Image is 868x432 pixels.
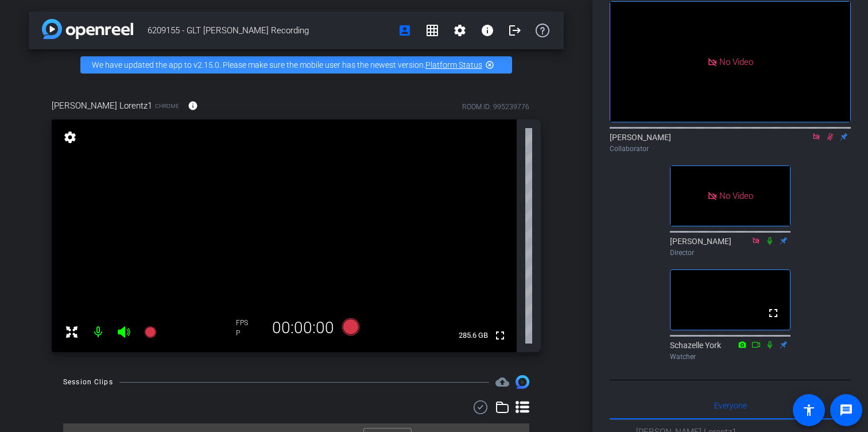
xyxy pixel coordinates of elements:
div: Collaborator [610,144,851,154]
span: No Video [719,191,753,201]
span: Everyone [714,402,747,410]
img: app-logo [42,19,133,39]
div: 00:00:00 [265,318,342,338]
mat-icon: accessibility [802,403,816,417]
mat-icon: logout [508,24,522,37]
span: FPS [236,319,248,327]
span: [PERSON_NAME] Lorentz1 [52,99,152,112]
div: We have updated the app to v2.15.0. Please make sure the mobile user has the newest version. [80,56,512,74]
div: [PERSON_NAME] [670,236,790,258]
div: [PERSON_NAME] [610,132,851,154]
span: No Video [719,56,753,67]
span: 285.6 GB [455,329,492,342]
div: Director [670,248,790,258]
mat-icon: info [480,24,494,37]
div: P [236,329,265,338]
div: Schazelle York [670,340,790,362]
span: Chrome [155,102,179,110]
mat-icon: fullscreen [493,329,507,342]
mat-icon: fullscreen [766,306,780,320]
span: 6209155 - GLT [PERSON_NAME] Recording [148,19,391,42]
div: Session Clips [63,376,113,388]
mat-icon: highlight_off [485,60,494,70]
mat-icon: account_box [398,24,412,37]
mat-icon: cloud_upload [495,375,509,389]
img: Session clips [516,375,529,389]
span: Destinations for your clips [495,375,509,389]
a: Platform Status [425,60,482,70]
mat-icon: message [839,403,853,417]
div: ROOM ID: 995239776 [462,102,529,112]
mat-icon: settings [453,24,467,37]
mat-icon: info [188,101,198,111]
div: Watcher [670,352,790,362]
mat-icon: settings [62,130,78,144]
mat-icon: grid_on [425,24,439,37]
